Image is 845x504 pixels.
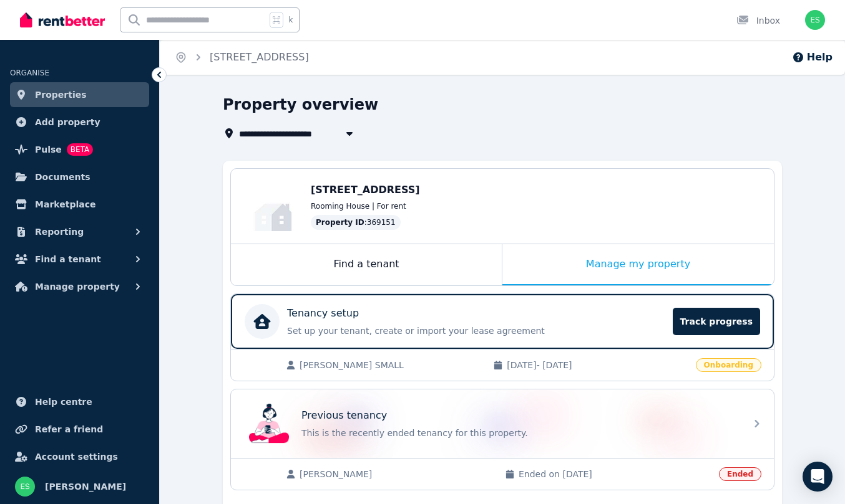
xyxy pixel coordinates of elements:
a: Tenancy setupSet up your tenant, create or import your lease agreementTrack progress [231,294,774,349]
p: Previous tenancy [301,408,387,423]
img: Previous tenancy [249,404,289,444]
img: Elena Schlyder [805,10,825,30]
span: Ended [719,467,761,481]
span: [STREET_ADDRESS] [311,184,420,196]
a: Add property [10,110,149,135]
p: Tenancy setup [287,306,359,321]
span: [DATE] - [DATE] [507,359,688,371]
span: Track progress [673,308,760,335]
span: ORGANISE [10,69,49,77]
p: This is the recently ended tenancy for this property. [301,427,738,439]
button: Manage property [10,274,149,299]
span: Refer a friend [35,422,103,437]
a: Help centre [10,389,149,414]
p: Set up your tenant, create or import your lease agreement [287,325,665,337]
a: Account settings [10,444,149,469]
span: Rooming House | For rent [311,201,406,211]
span: Manage property [35,279,120,294]
div: : 369151 [311,215,401,230]
span: Account settings [35,449,118,464]
span: [PERSON_NAME] [45,479,126,494]
h1: Property overview [223,95,378,115]
span: Marketplace [35,197,95,212]
span: Documents [35,169,90,184]
span: Onboarding [696,358,761,372]
span: Pulse [35,142,62,157]
a: Refer a friend [10,417,149,442]
nav: Breadcrumb [160,40,324,75]
span: Property ID [316,217,364,227]
a: Documents [10,164,149,189]
span: [PERSON_NAME] [300,468,492,480]
div: Open Intercom Messenger [803,462,833,492]
div: Inbox [736,14,780,27]
a: Marketplace [10,192,149,217]
a: Properties [10,82,149,107]
span: Find a tenant [35,252,101,267]
div: Manage my property [502,244,774,285]
a: Previous tenancyPrevious tenancyThis is the recently ended tenancy for this property. [231,389,774,458]
span: Help centre [35,394,92,409]
span: [PERSON_NAME] SMALL [300,359,481,371]
img: RentBetter [20,11,105,29]
a: PulseBETA [10,137,149,162]
button: Help [792,50,833,65]
button: Reporting [10,219,149,244]
button: Find a tenant [10,247,149,272]
span: k [288,15,293,25]
a: [STREET_ADDRESS] [210,51,309,63]
span: Reporting [35,224,84,239]
span: Ended on [DATE] [519,468,711,480]
img: Elena Schlyder [15,477,35,497]
span: BETA [67,143,93,156]
span: Add property [35,115,100,130]
span: Properties [35,87,87,102]
div: Find a tenant [231,244,502,285]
